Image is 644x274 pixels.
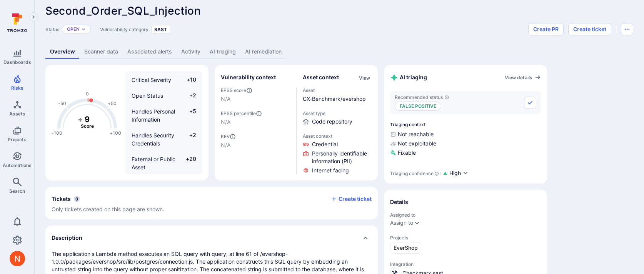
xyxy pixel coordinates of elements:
[45,27,60,32] span: Status:
[390,170,441,176] div: Triaging confidence :
[303,133,372,139] span: Asset context
[528,23,564,35] button: Create PR
[45,187,378,219] section: tickets card
[45,4,201,17] span: Second_Order_SQL_Injection
[221,95,290,103] span: N/A
[444,95,449,100] svg: AI triaging agent's recommendation for vulnerability status
[45,45,633,59] div: Vulnerability tabs
[100,27,150,32] span: Vulnerability category:
[3,162,32,168] span: Automations
[395,102,441,111] p: False positive
[312,150,372,165] span: Click to view evidence
[52,130,62,136] text: -100
[221,74,276,81] h2: Vulnerability context
[132,77,171,83] span: Critical Severity
[221,87,290,94] span: EPSS score
[414,220,420,226] button: Expand dropdown
[390,122,541,127] span: Triaging context
[182,155,196,171] span: +20
[390,149,541,157] span: Fixable
[86,91,89,97] text: 0
[52,234,82,242] h2: Description
[81,123,94,129] text: Score
[568,23,611,35] button: Create ticket
[132,108,175,123] span: Handles Personal Information
[52,206,164,212] span: Only tickets created on this page are shown.
[449,169,461,177] span: High
[221,110,290,117] span: EPSS percentile
[312,140,338,148] span: Click to view evidence
[123,45,177,59] a: Associated alerts
[182,92,196,100] span: +2
[80,45,123,59] a: Scanner data
[58,100,66,106] text: -50
[303,95,366,102] a: CX-Benchmark/evershop
[132,92,163,99] span: Open Status
[11,85,23,91] span: Risks
[182,107,196,124] span: +5
[357,74,372,82] div: Click to view all asset context details
[303,110,372,116] span: Asset type
[45,226,378,250] div: Collapse description
[221,118,290,126] span: N/A
[621,23,633,35] button: Options menu
[390,220,413,226] button: Assign to
[29,12,38,22] button: Expand navigation menu
[434,171,439,176] svg: AI Triaging Agent self-evaluates the confidence behind recommended status based on the depth and ...
[108,100,117,106] text: +50
[72,115,103,129] g: The vulnerability score is based on the parameters defined in the settings
[505,74,541,80] a: View details
[240,45,286,59] a: AI remediation
[390,261,541,267] span: Integration
[395,94,449,100] span: Recommended status
[45,187,378,219] div: Collapse
[85,115,90,124] tspan: 9
[177,45,205,59] a: Activity
[390,140,541,147] span: Not exploitable
[9,111,25,117] span: Assets
[390,74,427,82] h2: AI triaging
[221,134,290,140] span: KEV
[45,45,80,59] a: Overview
[8,137,27,142] span: Projects
[78,115,83,124] tspan: +
[449,169,469,177] button: High
[182,131,196,147] span: +2
[205,45,240,59] a: AI triaging
[390,242,421,254] a: EverShop
[132,132,174,147] span: Handles Security Credentials
[312,118,352,125] span: Code repository
[10,251,25,266] img: ACg8ocIprwjrgDQnDsNSk9Ghn5p5-B8DpAKWoJ5Gi9syOE4K59tr4Q=s96-c
[74,196,80,202] span: 0
[110,130,121,136] text: +100
[81,27,86,32] button: Expand dropdown
[303,74,339,81] h2: Asset context
[67,26,80,32] button: Open
[331,195,372,202] button: Create ticket
[390,212,541,218] span: Assigned to
[390,235,541,241] span: Projects
[151,25,170,34] div: SAST
[221,141,290,149] span: N/A
[9,188,25,194] span: Search
[52,195,71,203] h2: Tickets
[390,130,541,138] span: Not reachable
[390,198,408,206] h2: Details
[3,59,31,65] span: Dashboards
[357,75,372,81] button: View
[182,76,196,84] span: +10
[31,14,36,20] i: Expand navigation menu
[394,244,418,252] span: EverShop
[312,167,349,174] span: Click to view evidence
[132,156,175,170] span: External or Public Asset
[303,87,372,93] span: Asset
[524,97,536,109] button: Accept recommended status
[10,251,25,266] div: Neeren Patki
